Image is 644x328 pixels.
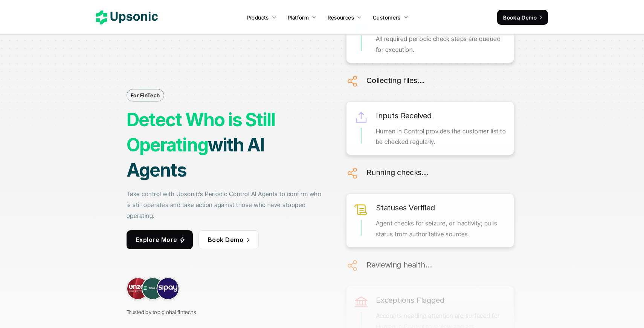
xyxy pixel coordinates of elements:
[127,109,279,156] strong: Detect Who is Still Operating
[376,126,506,148] p: Human in Control provides the customer list to be checked regularly.
[328,14,354,21] p: Resources
[127,307,196,317] p: Trusted by top global fintechs
[376,33,506,55] p: All required periodic check steps are queued for execution.
[131,91,160,99] p: For FinTech
[503,14,537,21] p: Book a Demo
[376,201,435,214] h6: Statuses Verified
[366,74,424,87] h6: Collecting files…
[242,11,281,24] a: Products
[366,166,428,179] h6: Running checks…
[127,230,193,249] a: Explore More
[208,234,243,245] p: Book Demo
[618,302,636,320] iframe: Intercom live chat
[376,294,444,307] h6: Exceptions Flagged
[376,218,506,240] p: Agent checks for seizure, or inactivity; pulls status from authoritative sources.
[376,109,432,122] h6: Inputs Received
[288,14,309,21] p: Platform
[127,189,325,221] p: Take control with Upsonic’s Periodic Control AI Agents to confirm who is still operates and take ...
[366,258,432,271] h6: Reviewing health…
[136,234,177,245] p: Explore More
[247,14,269,21] p: Products
[373,14,401,21] p: Customers
[198,230,259,249] a: Book Demo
